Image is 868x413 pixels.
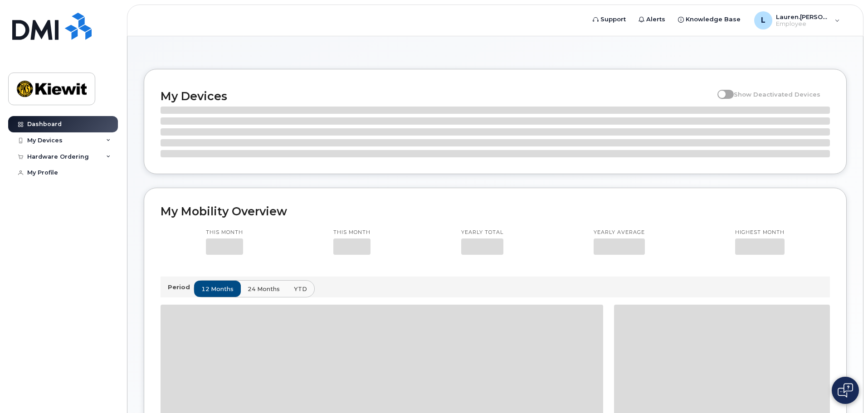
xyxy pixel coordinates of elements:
span: Show Deactivated Devices [734,91,820,98]
p: This month [333,229,371,236]
p: Yearly total [461,229,503,236]
span: 24 months [248,285,280,293]
p: This month [206,229,243,236]
input: Show Deactivated Devices [717,86,725,93]
p: Yearly average [594,229,645,236]
img: Open chat [838,383,853,398]
h2: My Devices [161,89,713,103]
p: Period [168,283,194,292]
h2: My Mobility Overview [161,204,830,218]
span: YTD [294,285,307,293]
p: Highest month [735,229,785,236]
